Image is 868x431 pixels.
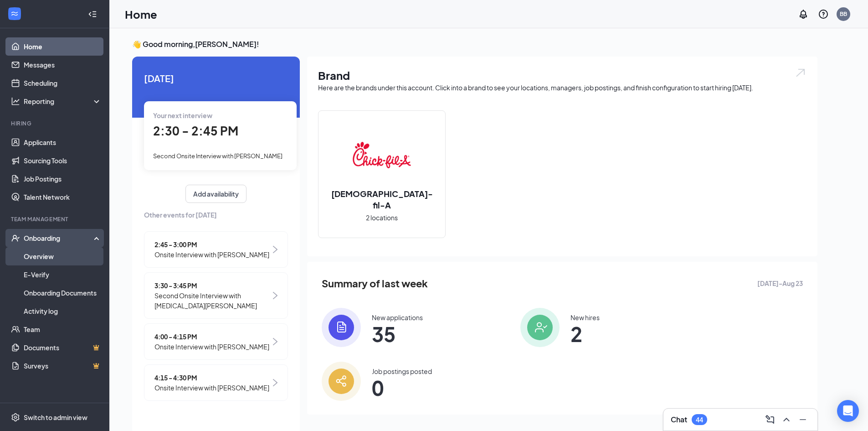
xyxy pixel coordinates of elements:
[24,151,102,170] a: Sourcing Tools
[24,284,102,302] a: Onboarding Documents
[24,37,102,56] a: Home
[818,9,829,20] svg: QuestionInfo
[366,213,398,223] span: 2 locations
[24,234,94,243] div: Onboarding
[24,133,102,151] a: Applicants
[24,320,102,338] a: Team
[322,308,361,347] img: icon
[24,170,102,188] a: Job Postings
[671,415,687,425] h3: Chat
[318,188,445,211] h2: [DEMOGRAPHIC_DATA]-fil-A
[353,126,411,184] img: Chick-fil-A
[372,313,423,322] div: New applications
[837,400,859,422] div: Open Intercom Messenger
[781,414,792,425] svg: ChevronUp
[696,416,703,424] div: 44
[372,367,432,376] div: Job postings posted
[11,215,100,223] div: Team Management
[144,210,288,220] span: Other events for [DATE]
[798,9,809,20] svg: Notifications
[372,379,432,396] span: 0
[11,97,20,106] svg: Analysis
[24,357,102,375] a: SurveysCrown
[24,247,102,265] a: Overview
[24,413,87,422] div: Switch to admin view
[765,414,776,425] svg: ComposeMessage
[154,373,269,383] span: 4:15 - 4:30 PM
[11,234,20,243] svg: UserCheck
[24,302,102,320] a: Activity log
[757,278,803,288] span: [DATE] - Aug 23
[322,275,428,291] span: Summary of last week
[88,10,97,19] svg: Collapse
[154,332,269,342] span: 4:00 - 4:15 PM
[570,326,600,342] span: 2
[322,362,361,401] img: icon
[132,39,817,49] h3: 👋 Good morning, [PERSON_NAME] !
[795,68,806,78] img: open.6027fd2a22e1237b5b06.svg
[779,412,794,427] button: ChevronUp
[24,56,102,74] a: Messages
[154,239,269,249] span: 2:45 - 3:00 PM
[797,414,808,425] svg: Minimize
[24,97,102,106] div: Reporting
[154,280,271,291] span: 3:30 - 3:45 PM
[763,412,777,427] button: ComposeMessage
[372,326,423,342] span: 35
[10,9,19,18] svg: WorkstreamLogo
[796,412,810,427] button: Minimize
[153,152,282,160] span: Second Onsite Interview with [PERSON_NAME]
[11,119,100,127] div: Hiring
[154,249,269,260] span: Onsite Interview with [PERSON_NAME]
[318,68,806,83] h1: Brand
[125,6,157,22] h1: Home
[24,265,102,284] a: E-Verify
[840,10,847,18] div: BB
[144,71,288,85] span: [DATE]
[24,74,102,92] a: Scheduling
[185,185,247,203] button: Add availability
[11,413,20,422] svg: Settings
[24,338,102,357] a: DocumentsCrown
[24,188,102,206] a: Talent Network
[153,123,238,138] span: 2:30 - 2:45 PM
[154,342,269,352] span: Onsite Interview with [PERSON_NAME]
[154,383,269,393] span: Onsite Interview with [PERSON_NAME]
[318,83,806,92] div: Here are the brands under this account. Click into a brand to see your locations, managers, job p...
[520,308,560,347] img: icon
[570,313,600,322] div: New hires
[153,111,212,119] span: Your next interview
[154,291,271,311] span: Second Onsite Interview with [MEDICAL_DATA][PERSON_NAME]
